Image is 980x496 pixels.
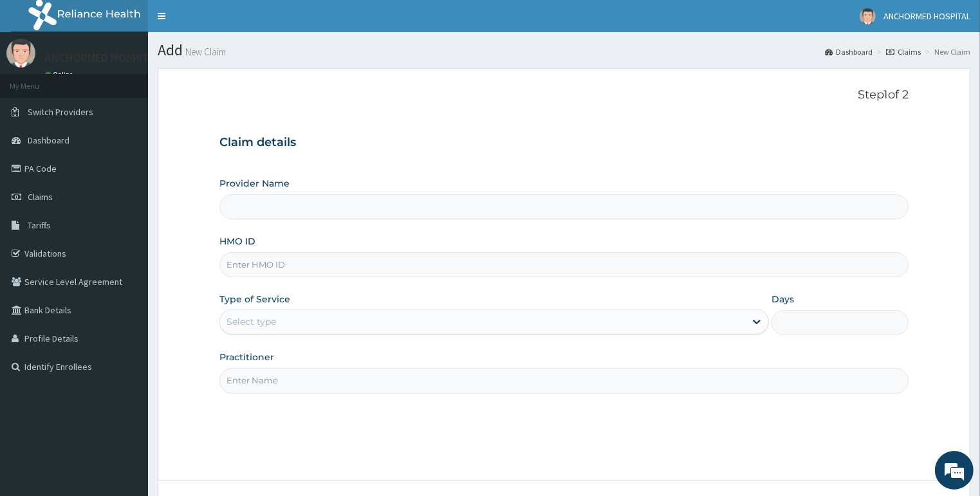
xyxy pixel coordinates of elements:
[28,106,93,118] span: Switch Providers
[883,10,970,22] span: ANCHORMED HOSPITAL
[922,46,970,57] li: New Claim
[45,52,161,64] p: ANCHORMED HOSPITAL
[28,191,53,203] span: Claims
[860,8,876,24] img: User Image
[219,368,909,393] input: Enter Name
[6,39,35,68] img: User Image
[28,219,51,231] span: Tariffs
[158,42,970,59] h1: Add
[219,351,274,363] label: Practitioner
[886,46,921,57] a: Claims
[219,88,909,102] p: Step 1 of 2
[825,46,873,57] a: Dashboard
[219,177,290,190] label: Provider Name
[772,293,794,306] label: Days
[28,134,69,146] span: Dashboard
[219,136,909,150] h3: Claim details
[219,235,255,248] label: HMO ID
[45,70,76,79] a: Online
[183,47,226,57] small: New Claim
[219,293,290,306] label: Type of Service
[219,252,909,277] input: Enter HMO ID
[227,315,276,328] div: Select type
